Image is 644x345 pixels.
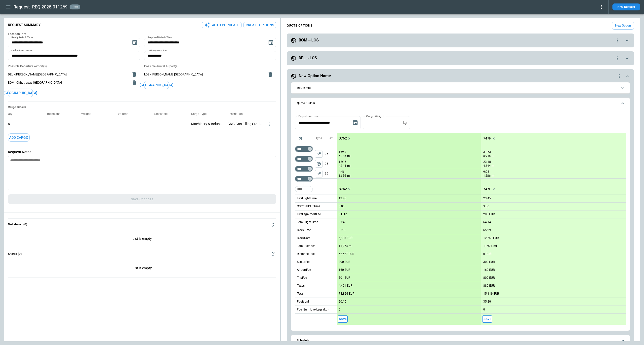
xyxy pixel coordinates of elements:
p: mi [349,244,352,248]
p: 5,945 [483,154,491,158]
span: Type of sector [315,160,322,168]
p: Qty [8,112,16,116]
p: PositionIn [297,300,311,304]
button: delete [129,78,139,88]
p: 747F [483,136,491,140]
p: List is empty [8,231,276,248]
p: kg [403,121,407,125]
button: left aligned [315,160,322,168]
div: No dimensions [44,119,81,129]
p: Fuel Burn Live Legs (kg) [297,308,328,312]
p: mi [492,164,495,168]
p: mi [347,164,351,168]
span: draft [71,5,79,9]
p: 0 [339,308,340,311]
p: 501 EUR [339,276,350,280]
p: 65:29 [483,228,491,232]
p: 64:14 [483,220,491,224]
p: 889 EUR [483,284,495,288]
p: Possible Departure Airport(s) [8,64,140,69]
h6: Shared (0) [8,252,22,256]
span: Type of sector [315,150,322,158]
p: LiveFlightTime [297,196,317,201]
p: Request Summary [8,23,41,27]
p: Dimensions [44,112,64,116]
h6: Schedule [297,339,309,342]
p: 0 EUR [483,252,491,256]
p: 25 [325,149,337,159]
button: left aligned [315,150,322,158]
p: Request Notes [8,150,276,154]
button: Choose date, selected date is Apr 15, 2026 [266,37,276,47]
p: 4:46 [339,170,345,174]
h4: QUOTE OPTIONS [287,25,313,27]
p: 25 [325,169,337,178]
p: 4,344 [483,164,491,168]
div: Not shared (0) [8,231,276,248]
div: quote-option-actions [614,55,620,61]
p: 11,974 [339,244,348,248]
p: 300 EUR [483,260,495,264]
div: CNG Gas Filling Stations [228,119,267,129]
p: 12:16 [339,160,346,164]
label: Collection Location [11,49,33,53]
button: more [267,122,272,127]
p: mi [492,174,495,178]
p: mi [347,174,351,178]
p: TotalFlightTime [297,220,318,224]
p: 0 EUR [339,212,347,216]
p: 747F [483,187,491,191]
p: Taxes [297,284,305,288]
p: SectorFee [297,260,310,264]
p: B762 [339,187,347,191]
button: Route map [295,82,626,94]
h5: DEL→LOS [299,55,317,61]
p: 62,627 EUR [339,252,354,256]
div: Too short [295,186,313,192]
button: left aligned [315,170,322,177]
span: Save this aircraft quote and copy details to clipboard [482,315,492,323]
p: List is empty [8,260,276,277]
p: 23:18 [483,160,491,164]
p: 33:48 [339,220,346,224]
span: Aircraft selection [297,135,304,142]
button: [GEOGRAPHIC_DATA] [8,89,33,97]
h6: Location Info [8,32,276,36]
p: Description [228,112,247,116]
span: BOM - Chhatrapati [GEOGRAPHIC_DATA] [8,81,128,85]
button: Quote Builder [295,98,626,109]
div: Too short [295,176,313,182]
p: 35:03 [339,228,346,232]
p: DistanceCost [297,252,315,256]
label: Departure time [298,114,319,118]
button: Auto Populate [202,22,241,29]
h5: BOM→LOS [299,37,319,43]
p: 12,769 EUR [483,236,499,240]
p: Cargo Type [191,112,210,116]
p: 9:03 [483,170,489,174]
h5: New Option Name [299,73,331,79]
p: 15,119 EUR [483,292,499,296]
h6: Not shared (0) [8,223,27,226]
button: Save [482,315,492,323]
p: BlockTime [297,228,311,232]
h1: Request [13,4,30,10]
button: Shared (0) [8,248,276,260]
p: mi [493,244,497,248]
button: BOM→LOSquote-option-actions [291,37,630,43]
button: Not shared (0) [8,219,276,231]
p: 6 [8,122,10,126]
button: Choose date, selected date is Aug 28, 2025 [350,118,360,128]
h6: Cargo Details [8,105,276,109]
p: Possible Arrival Airport(s) [144,64,276,69]
h6: Route map [297,86,311,90]
button: DEL→LOSquote-option-actions [291,55,630,61]
p: 4,401 EUR [339,284,352,288]
p: 160 EUR [483,268,495,272]
p: 300 EUR [339,260,350,264]
button: Create Options [243,22,276,29]
p: Machinery & Industrial Equipment [191,122,224,126]
p: Weight [81,112,95,116]
p: CNG Gas Filling Stations [228,122,263,126]
label: Ready Date & Time [11,36,33,39]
